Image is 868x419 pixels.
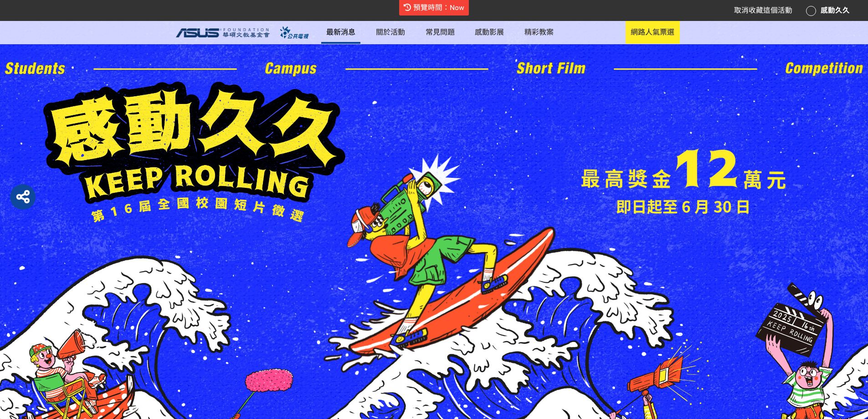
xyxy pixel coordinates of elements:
span: 取消收藏這個活動 [734,6,792,15]
a: 注意事項 [355,74,425,92]
a: 最新消息 [321,21,360,44]
p: 即日起至 6 月 30 日 [581,195,786,217]
img: 感動久久 [581,148,786,189]
span: 賽制規範 [376,41,405,52]
img: Students [5,62,65,74]
a: 精彩教案 [519,21,559,44]
img: PTS [275,26,316,39]
img: Competition [786,62,863,76]
img: Campus [265,62,317,77]
a: 常見問題 [420,21,459,44]
a: 活動概念 [355,20,425,38]
span: 預覽時間：Now [413,3,464,12]
img: 感動久久 [43,82,349,223]
img: Film [517,62,586,74]
a: 活動附件 [355,56,425,73]
span: 網路人氣票選 [631,26,674,37]
img: 感動久久 [299,158,569,379]
img: ASUS [176,28,270,37]
a: 感動影展 [470,21,509,44]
